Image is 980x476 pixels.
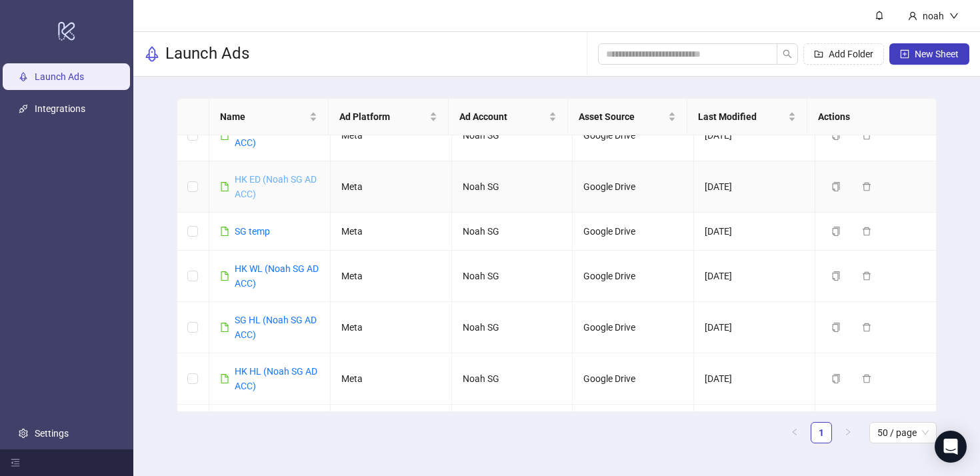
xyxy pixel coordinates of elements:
[784,422,805,443] li: Previous Page
[449,99,568,135] th: Ad Account
[811,423,831,443] a: 1
[459,109,546,124] span: Ad Account
[831,182,841,191] span: copy
[235,174,317,199] a: HK ED (Noah SG AD ACC)
[783,49,792,59] span: search
[220,227,229,236] span: file
[900,49,909,59] span: plus-square
[235,263,319,289] a: HK WL (Noah SG AD ACC)
[889,43,969,65] button: New Sheet
[862,271,871,281] span: delete
[862,131,871,140] span: delete
[791,428,799,436] span: left
[573,251,694,302] td: Google Drive
[452,213,573,251] td: Noah SG
[235,315,317,340] a: SG HL (Noah SG AD ACC)
[452,302,573,353] td: Noah SG
[339,109,426,124] span: Ad Platform
[11,458,20,467] span: menu-fold
[831,271,841,281] span: copy
[862,182,871,191] span: delete
[814,49,823,59] span: folder-add
[694,161,815,213] td: [DATE]
[915,49,959,59] span: New Sheet
[329,99,448,135] th: Ad Platform
[877,423,929,443] span: 50 / page
[573,302,694,353] td: Google Drive
[579,109,665,124] span: Asset Source
[331,302,452,353] td: Meta
[875,11,884,20] span: bell
[331,405,452,456] td: Meta
[784,422,805,443] button: left
[220,131,229,140] span: file
[831,227,841,236] span: copy
[573,405,694,456] td: Google Drive
[220,109,307,124] span: Name
[694,353,815,405] td: [DATE]
[687,99,807,135] th: Last Modified
[220,374,229,383] span: file
[573,213,694,251] td: Google Drive
[209,99,329,135] th: Name
[331,110,452,161] td: Meta
[452,251,573,302] td: Noah SG
[573,353,694,405] td: Google Drive
[949,11,959,21] span: down
[452,161,573,213] td: Noah SG
[35,71,84,82] a: Launch Ads
[235,226,270,237] a: SG temp
[869,422,937,443] div: Page Size
[831,374,841,383] span: copy
[694,302,815,353] td: [DATE]
[862,374,871,383] span: delete
[844,428,852,436] span: right
[935,431,967,463] div: Open Intercom Messenger
[694,213,815,251] td: [DATE]
[831,131,841,140] span: copy
[331,251,452,302] td: Meta
[917,9,949,23] div: noah
[694,405,815,456] td: [DATE]
[862,227,871,236] span: delete
[698,109,785,124] span: Last Modified
[144,46,160,62] span: rocket
[331,213,452,251] td: Meta
[837,422,859,443] button: right
[862,323,871,332] span: delete
[165,43,249,65] h3: Launch Ads
[573,161,694,213] td: Google Drive
[573,110,694,161] td: Google Drive
[452,353,573,405] td: Noah SG
[235,366,317,391] a: HK HL (Noah SG AD ACC)
[803,43,884,65] button: Add Folder
[35,428,69,439] a: Settings
[829,49,873,59] span: Add Folder
[837,422,859,443] li: Next Page
[220,271,229,281] span: file
[694,251,815,302] td: [DATE]
[220,182,229,191] span: file
[568,99,687,135] th: Asset Source
[452,110,573,161] td: Noah SG
[331,353,452,405] td: Meta
[807,99,927,135] th: Actions
[452,405,573,456] td: Noah SG
[694,110,815,161] td: [DATE]
[35,103,85,114] a: Integrations
[831,323,841,332] span: copy
[331,161,452,213] td: Meta
[908,11,917,21] span: user
[811,422,832,443] li: 1
[220,323,229,332] span: file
